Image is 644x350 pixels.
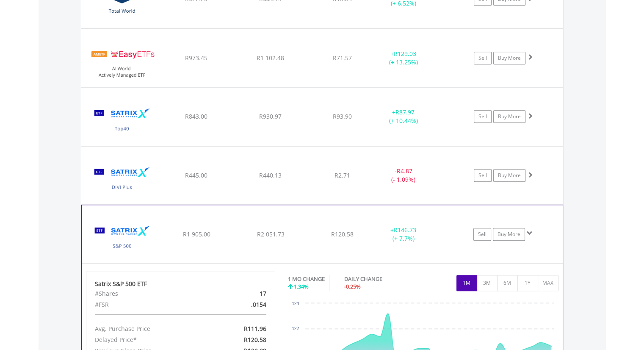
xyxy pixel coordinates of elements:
text: 124 [292,301,299,306]
span: R1 905.00 [182,230,210,238]
text: 122 [292,326,299,331]
a: Sell [474,110,492,123]
div: - (- 1.09%) [372,167,436,184]
span: R1 102.48 [257,54,284,62]
button: 1M [456,275,477,291]
div: + (+ 13.25%) [372,50,436,67]
a: Buy More [493,228,525,241]
span: R120.58 [244,336,266,344]
div: #Shares [88,288,211,299]
div: .0154 [211,299,273,310]
a: Sell [473,228,491,241]
img: TFSA.STXDIV.png [86,157,158,203]
span: R71.57 [333,54,352,62]
span: R87.97 [395,108,415,116]
span: -0.25% [344,283,361,290]
a: Buy More [493,52,525,64]
a: Buy More [493,169,525,182]
div: Avg. Purchase Price [88,323,211,334]
img: TFSA.EASYAI.png [86,39,158,85]
button: 6M [497,275,518,291]
span: R930.97 [259,112,282,120]
span: 1.34% [294,283,309,290]
div: DAILY CHANGE [344,275,412,283]
img: TFSA.STX500.png [86,216,159,261]
span: R973.45 [185,54,207,62]
span: R146.73 [394,226,416,234]
a: Sell [474,169,492,182]
span: R843.00 [185,112,207,120]
span: R4.87 [397,167,412,175]
div: + (+ 7.7%) [371,226,435,243]
div: 17 [211,288,273,299]
button: 1Y [517,275,538,291]
button: 3M [477,275,498,291]
a: Buy More [493,110,525,123]
div: Delayed Price* [88,334,211,345]
div: Satrix S&P 500 ETF [95,280,267,288]
span: R129.03 [394,50,416,58]
span: R120.58 [331,230,354,238]
div: 1 MO CHANGE [288,275,325,283]
span: R2 051.73 [257,230,284,238]
span: R93.90 [333,112,352,120]
span: R445.00 [185,171,207,179]
span: R440.13 [259,171,282,179]
div: + (+ 10.44%) [372,108,436,125]
a: Sell [474,52,492,64]
span: R111.96 [244,325,266,333]
button: MAX [538,275,558,291]
div: #FSR [88,299,211,310]
span: R2.71 [334,171,350,179]
img: TFSA.STX40.png [86,98,158,144]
